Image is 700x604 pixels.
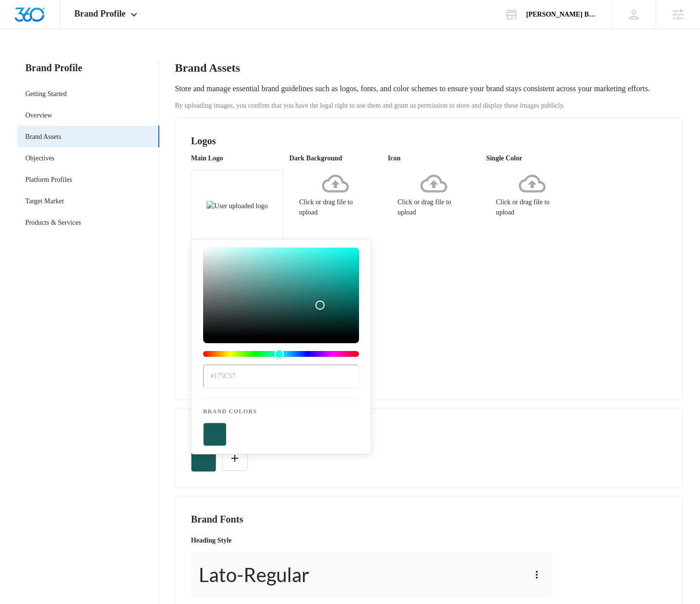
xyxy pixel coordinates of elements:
[175,60,240,75] h1: Brand Assets
[486,170,579,217] div: Click or drag file to upload
[25,153,55,163] a: Objectives
[191,512,666,526] h2: Brand Fonts
[203,365,359,388] input: color-picker-input
[526,11,597,19] div: account name
[191,535,552,546] p: Heading Style
[388,170,480,217] div: Click or drag file to upload
[25,175,72,185] a: Platform Profiles
[203,248,359,365] div: color-picker
[199,560,309,589] p: Lato - Regular
[175,100,682,111] p: By uploading images, you confirm that you have the legal right to use them and grant us permissio...
[203,248,359,446] div: color-picker-container
[203,398,359,416] p: Brand Colors
[486,153,579,163] p: Single Color
[75,9,126,19] span: Brand Profile
[25,217,81,228] a: Products & Services
[203,351,359,357] div: Hue
[203,248,359,337] div: Color
[175,83,650,95] p: Store and manage essential brand guidelines such as logos, fonts, and color schemes to ensure you...
[222,446,247,471] button: Edit Color
[289,170,382,217] div: Click or drag file to upload
[191,153,284,163] p: Main Logo
[25,89,67,99] a: Getting Started
[25,196,64,206] a: Target Market
[191,134,666,148] h2: Logos
[388,153,480,163] p: Icon
[25,110,52,120] a: Overview
[25,132,61,142] a: Brand Assets
[207,201,268,211] img: User uploaded logo
[289,153,382,163] p: Dark Background
[18,60,159,75] h2: Brand Profile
